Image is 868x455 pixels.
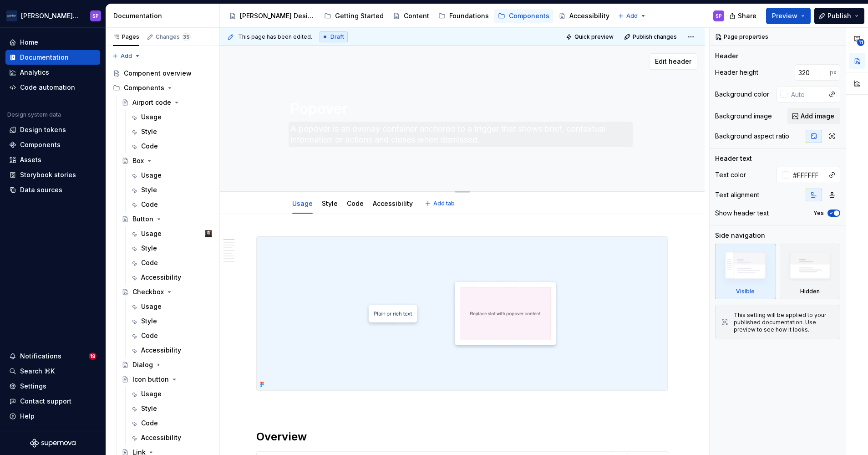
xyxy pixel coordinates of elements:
[141,273,181,282] div: Accessibility
[814,8,864,24] button: Publish
[141,258,158,267] div: Code
[127,314,216,328] a: Style
[127,241,216,256] a: Style
[238,33,312,41] span: This page has been edited.
[109,50,143,62] button: Add
[118,358,216,372] a: Dialog
[20,185,62,194] div: Data sources
[127,139,216,153] a: Code
[92,12,99,20] div: SP
[716,12,722,20] div: SP
[574,33,614,41] span: Quick preview
[830,69,837,76] p: px
[127,270,216,285] a: Accessibility
[127,183,216,197] a: Style
[555,9,613,23] a: Accessibility
[20,83,75,92] div: Code automation
[449,11,489,20] div: Foundations
[127,124,216,139] a: Style
[772,11,797,20] span: Preview
[30,439,76,448] svg: Supernova Logo
[320,9,387,23] a: Getting Started
[132,215,153,224] div: Button
[5,394,100,409] button: Contact support
[132,360,153,369] div: Dialog
[801,112,834,121] span: Add image
[715,154,752,163] div: Header text
[118,372,216,387] a: Icon button
[141,346,181,355] div: Accessibility
[20,367,55,376] div: Search ⌘K
[141,185,157,194] div: Style
[127,343,216,358] a: Accessibility
[715,244,776,299] div: Visible
[141,389,162,399] div: Usage
[127,110,216,124] a: Usage
[127,328,216,343] a: Code
[257,236,668,391] img: 806c9146-16bf-436a-90f0-9f2af10d0cb8.png
[127,401,216,416] a: Style
[141,229,162,238] div: Usage
[335,11,384,20] div: Getting Started
[289,122,633,147] textarea: A popover is an overlay container anchored to a trigger that shows brief, contextual information ...
[621,31,681,43] button: Publish changes
[6,10,17,21] img: f0306bc8-3074-41fb-b11c-7d2e8671d5eb.png
[5,168,100,182] a: Storybook stories
[5,65,100,80] a: Analytics
[292,199,313,207] a: Usage
[121,52,132,60] span: Add
[20,382,46,391] div: Settings
[827,11,851,20] span: Publish
[127,299,216,314] a: Usage
[182,33,191,41] span: 35
[715,90,769,99] div: Background color
[127,197,216,212] a: Code
[20,155,41,164] div: Assets
[127,226,216,241] a: UsageTeunis Vorsteveld
[422,197,459,210] button: Add tab
[725,8,762,24] button: Share
[20,38,38,47] div: Home
[20,397,71,406] div: Contact support
[715,190,759,199] div: Text alignment
[289,194,316,213] div: Usage
[109,81,216,95] div: Components
[5,35,100,50] a: Home
[715,209,769,218] div: Show header text
[141,433,181,442] div: Accessibility
[800,288,820,295] div: Hidden
[256,429,668,444] h2: Overview
[857,39,864,46] span: 11
[127,430,216,445] a: Accessibility
[509,11,549,20] div: Components
[20,170,76,179] div: Storybook stories
[20,412,35,421] div: Help
[5,409,100,424] button: Help
[5,379,100,394] a: Settings
[132,287,164,297] div: Checkbox
[780,244,841,299] div: Hidden
[127,256,216,270] a: Code
[132,375,169,384] div: Icon button
[5,364,100,378] button: Search ⌘K
[109,66,216,81] a: Component overview
[318,194,341,213] div: Style
[141,244,157,253] div: Style
[21,11,79,20] div: [PERSON_NAME] Airlines
[649,53,697,70] button: Edit header
[141,302,162,311] div: Usage
[655,57,691,66] span: Edit header
[5,153,100,167] a: Assets
[5,80,100,95] a: Code automation
[330,33,344,41] span: Draft
[113,11,216,20] div: Documentation
[738,11,756,20] span: Share
[118,212,216,226] a: Button
[124,83,164,92] div: Components
[5,349,100,363] button: Notifications19
[127,416,216,430] a: Code
[225,9,319,23] a: [PERSON_NAME] Design
[615,10,649,22] button: Add
[626,12,638,20] span: Add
